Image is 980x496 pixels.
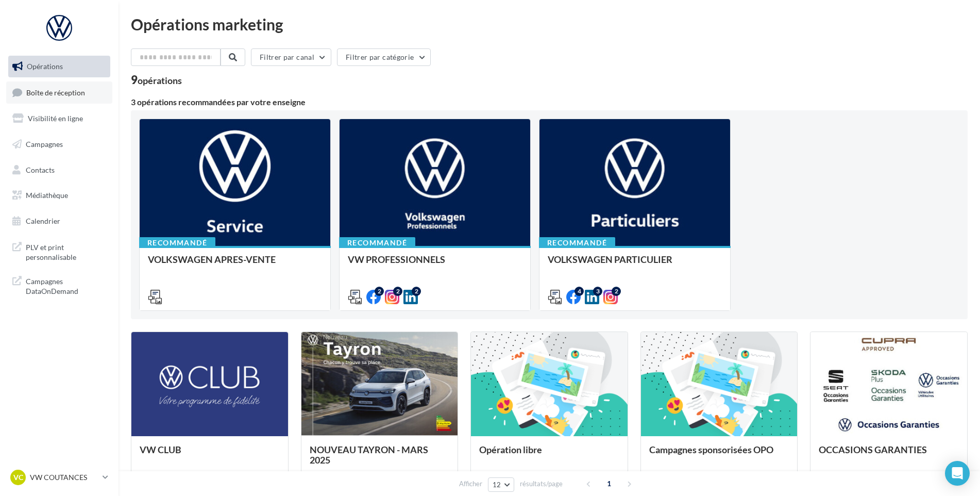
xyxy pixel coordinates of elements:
p: VW COUTANCES [30,472,98,483]
a: Campagnes DataOnDemand [6,270,112,301]
span: NOUVEAU TAYRON - MARS 2025 [310,444,428,466]
div: Open Intercom Messenger [945,461,970,486]
span: Opération libre [479,444,542,455]
span: PLV et print personnalisable [26,240,106,262]
a: Campagnes [6,134,112,155]
span: résultats/page [520,479,563,489]
div: 2 [412,287,421,296]
a: Visibilité en ligne [6,108,112,129]
span: 12 [493,481,501,489]
span: OCCASIONS GARANTIES [819,444,927,455]
div: Recommandé [139,237,215,249]
div: Opérations marketing [131,16,968,32]
div: 2 [612,287,621,296]
a: Contacts [6,159,112,181]
span: VOLKSWAGEN APRES-VENTE [148,254,276,265]
span: VW PROFESSIONNELS [348,254,445,265]
span: Opérations [27,62,63,71]
span: Campagnes [26,140,63,148]
div: Recommandé [339,237,415,249]
div: 2 [393,287,402,296]
a: Calendrier [6,210,112,232]
div: 3 [593,287,602,296]
div: 4 [575,287,584,296]
div: 2 [375,287,384,296]
button: Filtrer par catégorie [337,48,431,66]
span: Campagnes DataOnDemand [26,274,106,296]
span: Campagnes sponsorisées OPO [649,444,773,455]
a: Opérations [6,56,112,77]
span: VC [13,472,23,483]
span: 1 [601,475,617,492]
button: Filtrer par canal [251,48,331,66]
div: opérations [138,76,182,85]
span: VOLKSWAGEN PARTICULIER [548,254,672,265]
a: Médiathèque [6,185,112,206]
span: Visibilité en ligne [28,114,83,123]
span: Boîte de réception [26,88,85,96]
a: PLV et print personnalisable [6,236,112,267]
span: VW CLUB [140,444,181,455]
a: VC VW COUTANCES [8,468,110,487]
span: Calendrier [26,217,60,225]
div: 3 opérations recommandées par votre enseigne [131,98,968,106]
div: Recommandé [539,237,615,249]
div: 9 [131,74,182,86]
span: Médiathèque [26,191,68,200]
a: Boîte de réception [6,81,112,104]
span: Afficher [459,479,482,489]
button: 12 [488,477,514,492]
span: Contacts [26,165,55,174]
